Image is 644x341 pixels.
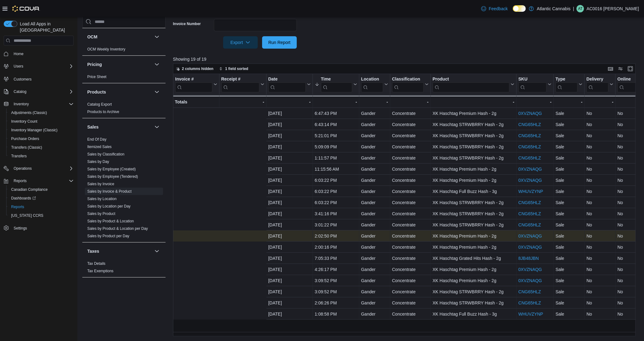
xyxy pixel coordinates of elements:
[11,100,31,108] button: Inventory
[555,98,582,106] div: -
[87,211,115,216] span: Sales by Product
[9,152,29,160] a: Transfers
[153,88,161,96] button: Products
[153,33,161,41] button: OCM
[9,135,74,142] span: Purchase Orders
[227,36,254,49] span: Export
[11,177,74,185] span: Reports
[11,145,42,150] span: Transfers (Classic)
[87,61,152,68] button: Pricing
[87,34,152,40] button: OCM
[87,269,114,273] span: Tax Exemptions
[11,75,74,83] span: Customers
[82,101,166,118] div: Products
[11,196,36,201] span: Dashboards
[9,118,40,125] a: Inventory Count
[11,224,74,232] span: Settings
[182,66,214,71] span: 2 columns hidden
[153,123,161,131] button: Sales
[87,189,132,194] span: Sales by Invoice & Product
[14,166,32,171] span: Operations
[87,212,115,216] a: Sales by Product
[433,98,514,106] div: -
[11,110,47,115] span: Adjustments (Classic)
[87,124,99,130] h3: Sales
[9,195,74,202] span: Dashboards
[11,128,58,133] span: Inventory Manager (Classic)
[11,165,34,172] button: Operations
[173,65,216,72] button: 2 columns hidden
[17,21,74,33] span: Load All Apps in [GEOGRAPHIC_DATA]
[9,195,38,202] a: Dashboards
[262,36,297,49] button: Run Report
[9,186,50,193] a: Canadian Compliance
[9,126,74,134] span: Inventory Manager (Classic)
[617,65,624,72] button: Display options
[6,152,76,160] button: Transfers
[9,203,27,211] a: Reports
[87,167,136,172] span: Sales by Employee (Created)
[627,65,634,72] button: Enter fullscreen
[153,61,161,68] button: Pricing
[87,181,114,186] span: Sales by Invoice
[87,124,152,130] button: Sales
[14,226,27,231] span: Settings
[6,108,76,117] button: Adjustments (Classic)
[87,137,106,142] a: End Of Day
[87,61,102,68] h3: Pricing
[1,74,76,83] button: Customers
[489,6,508,12] span: Feedback
[87,74,106,79] span: Price Sheet
[87,145,112,149] a: Itemized Sales
[11,165,74,172] span: Operations
[14,102,29,107] span: Inventory
[87,204,131,209] span: Sales by Location per Day
[87,159,109,164] span: Sales by Day
[87,261,106,266] span: Tax Details
[87,137,106,142] span: End Of Day
[586,5,639,12] p: AC0016 [PERSON_NAME]
[361,98,388,106] div: -
[1,87,76,96] button: Catalog
[87,226,148,231] a: Sales by Product & Location per Day
[9,152,74,160] span: Transfers
[9,126,60,134] a: Inventory Manager (Classic)
[87,34,97,40] h3: OCM
[11,119,37,124] span: Inventory Count
[14,51,24,56] span: Home
[6,185,76,194] button: Canadian Compliance
[87,248,99,254] h3: Taxes
[87,182,114,186] a: Sales by Invoice
[173,21,201,26] label: Invoice Number
[9,109,50,116] a: Adjustments (Classic)
[586,98,613,106] div: -
[6,211,76,220] button: [US_STATE] CCRS
[518,98,551,106] div: -
[87,144,112,149] span: Itemized Sales
[6,117,76,126] button: Inventory Count
[268,39,291,46] span: Run Report
[1,224,76,233] button: Settings
[11,187,48,192] span: Canadian Compliance
[577,5,584,12] div: AC0016 Terris Maggie
[87,75,106,79] a: Price Sheet
[87,219,134,223] a: Sales by Product & Location
[9,109,74,116] span: Adjustments (Classic)
[1,62,76,71] button: Users
[153,247,161,255] button: Taxes
[87,109,119,114] span: Products to Archive
[573,5,574,12] p: |
[173,56,640,62] p: Showing 19 of 19
[87,47,125,51] a: OCM Weekly Inventory
[537,5,571,12] p: Atlantic Cannabis
[607,65,614,72] button: Keyboard shortcuts
[11,76,34,83] a: Customers
[14,77,32,82] span: Customers
[175,98,217,106] div: Totals
[87,152,124,157] span: Sales by Classification
[11,63,26,70] button: Users
[87,167,136,171] a: Sales by Employee (Created)
[217,65,251,72] button: 1 field sorted
[87,204,131,208] a: Sales by Location per Day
